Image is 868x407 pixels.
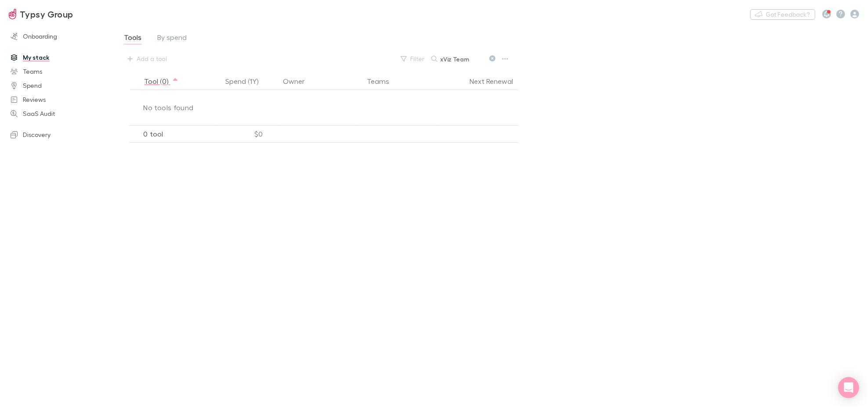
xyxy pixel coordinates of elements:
a: Spend [2,79,119,93]
input: Type to search... [440,53,484,65]
button: Tool (0) [144,72,179,90]
div: Add a tool [137,54,167,64]
a: Reviews [2,93,119,107]
img: Typsy Group's Logo [9,9,16,19]
button: Teams [367,72,400,90]
button: Add a tool [123,52,172,66]
div: $0 [217,125,278,143]
button: Got Feedback? [750,9,815,20]
button: Spend (1Y) [225,72,269,90]
a: SaaS Audit [2,107,119,121]
button: Filter [396,54,430,64]
div: 0 tool [129,125,217,143]
button: Next Renewal [470,72,524,90]
a: Discovery [2,128,119,142]
div: Open Intercom Messenger [838,377,859,398]
span: By spend [157,33,187,44]
a: Onboarding [2,29,119,43]
a: Teams [2,65,119,79]
button: Owner [283,72,315,90]
a: Typsy Group [4,4,79,25]
div: No tools found [143,90,550,125]
h3: Typsy Group [20,9,73,19]
a: My stack [2,50,119,65]
span: Tools [124,33,141,44]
